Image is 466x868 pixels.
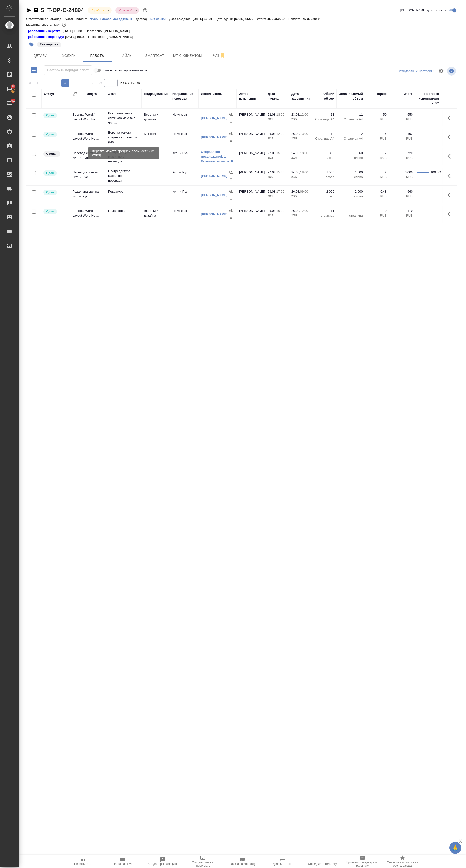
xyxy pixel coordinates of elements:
p: 2 [368,170,387,175]
p: 26.08, [291,209,300,212]
div: split button [397,68,436,75]
p: Сдан [46,113,54,118]
span: Smartcat [143,53,166,59]
td: Кит → Рус [170,148,199,165]
p: #на верстке [40,42,59,47]
div: Нажми, чтобы открыть папку с инструкцией [26,34,65,39]
button: 🙏 [449,842,461,854]
p: 12:00 [300,113,308,116]
td: [PERSON_NAME] [237,206,265,223]
td: Кит → Рус [170,187,199,203]
button: Доп статусы указывают на важность/срочность заказа [142,7,148,13]
div: Менеджер проверил работу исполнителя, передает ее на следующий этап [43,131,68,138]
p: Верстка макета средней сложности (MS ... [108,130,139,145]
p: 2025 [268,194,287,199]
p: 2025 [268,136,287,141]
div: Менеджер проверил работу исполнителя, передает ее на следующий этап [43,112,68,119]
p: 2025 [291,117,310,122]
p: Дата сдачи: [216,17,234,21]
p: 09:00 [300,190,308,193]
p: [PERSON_NAME] [104,29,134,34]
button: Удалить [227,214,235,222]
span: Пересчитать [74,862,91,866]
button: Добавить тэг [26,39,37,50]
div: Тариф [376,92,387,96]
td: [PERSON_NAME] [237,110,265,126]
p: Дата создания: [169,17,192,21]
p: 2 000 [315,189,334,194]
p: слово [339,155,363,160]
p: Страница А4 [315,136,334,141]
p: 2025 [268,117,287,122]
span: Определить тематику [308,862,337,866]
a: 38 [1,83,18,95]
p: Страница А4 [315,117,334,122]
p: 960 [391,189,413,194]
button: Срочный [118,8,133,12]
p: Восстановление сложного макета с част... [108,111,139,125]
p: страница [315,213,334,218]
p: 3 000 [391,170,413,175]
p: Постредактура машинного перевода [108,149,139,164]
button: Добавить Todo [263,855,303,868]
p: Подверстка [108,208,139,213]
p: 12 [339,131,363,136]
p: [DATE] 15:29 [193,17,216,21]
span: Скопировать ссылку на оценку заказа [385,861,420,867]
div: 100.00% [431,170,439,175]
p: 50 [368,112,387,117]
p: 26.08, [268,132,276,135]
p: Договор: [136,17,150,21]
span: 🙏 [451,843,459,853]
span: Чат с клиентом [172,53,202,59]
p: 15:30 [276,170,284,174]
span: на верстке [37,42,62,46]
span: Настроить таблицу [436,65,447,77]
button: Скопировать ссылку [33,7,39,13]
button: Создать счет на предоплату [183,855,223,868]
td: Верстки и дизайна [142,206,170,223]
p: 18:00 [300,170,308,174]
button: Добавить работу [27,65,40,75]
svg: Отписаться [220,53,225,58]
p: РУСАЛ Глобал Менеджмент [89,17,136,21]
div: Оплачиваемый объем [339,92,363,101]
td: Не указан [170,129,199,146]
p: слово [339,194,363,199]
a: [PERSON_NAME] [201,116,227,120]
td: Верстки и дизайна [142,110,170,126]
div: Направление перевода [172,92,196,101]
button: Удалить [227,195,235,202]
p: [DATE] 10:15 [65,34,88,39]
button: Назначить [227,169,235,176]
td: Перевод срочный Кит → Рус [70,168,106,184]
td: Верстка Word / Layout Word Не ... [70,110,106,126]
p: Сдан [46,132,54,137]
td: [PERSON_NAME] [237,129,265,146]
p: 17:00 [276,190,284,193]
p: 11 [315,208,334,213]
td: Не указан [170,110,199,126]
p: 860 [315,151,334,155]
td: Верстка Word / Layout Word Не ... [70,206,106,223]
p: RUB [368,155,387,160]
div: Услуга [86,92,97,96]
div: В работе [115,7,139,14]
p: Постредактура машинного перевода [108,169,139,183]
span: Заявка на доставку [230,862,255,866]
a: Получено отказов: 0 [201,159,234,164]
span: Создать счет на предоплату [186,861,220,867]
p: 110 [391,208,413,213]
td: [PERSON_NAME] [237,187,265,203]
p: 24.08, [291,170,300,174]
p: RUB [368,175,387,179]
p: 860 [339,151,363,155]
p: 15:30 [276,151,284,155]
div: Итого [404,92,413,96]
button: Удалить [227,118,235,125]
a: Требования к переводу: [26,34,65,39]
td: Перевод срочный Кит → Рус [70,148,106,165]
p: 2025 [268,175,287,179]
a: Требования к верстке: [26,29,63,34]
button: Здесь прячутся важные кнопки [445,112,456,124]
